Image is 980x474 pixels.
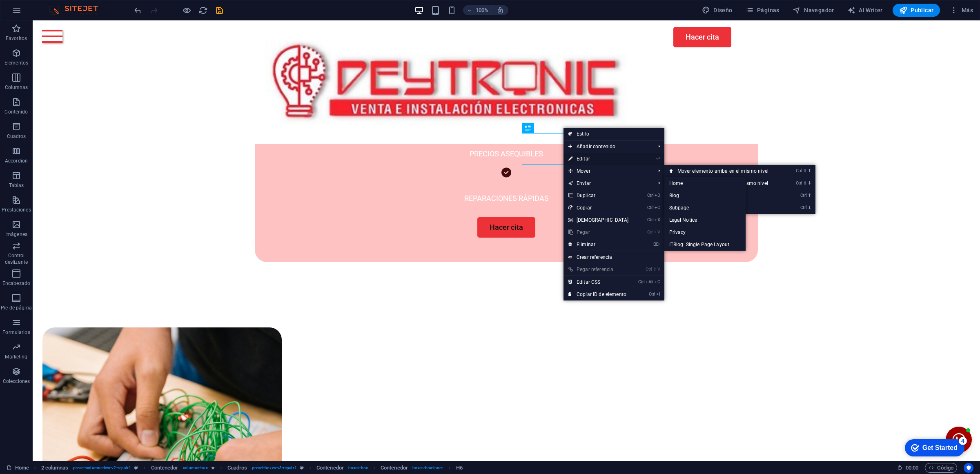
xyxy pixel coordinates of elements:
p: Pie de página [1,305,31,311]
span: Navegador [793,6,834,14]
p: Colecciones [3,378,30,385]
p: Cuadros [7,133,26,140]
div: 4 [60,2,69,10]
i: Ctrl [647,229,654,235]
i: Al redimensionar, ajustar el nivel de zoom automáticamente para ajustarse al dispositivo elegido. [497,7,504,14]
button: Haz clic para salir del modo de previsualización y seguir editando [182,5,192,15]
button: save [214,5,224,15]
span: Haz clic para seleccionar y doble clic para editar [227,463,247,473]
div: Get Started [24,9,59,16]
a: Ctrl⇧⬆Mover elemento arriba en el mismo nivel [664,165,785,177]
a: Home [664,177,746,189]
i: D [655,193,660,198]
span: . boxes-box [347,463,368,473]
a: CtrlVPegar [563,226,634,238]
i: C [655,279,660,285]
i: Ctrl [796,168,802,174]
i: ⬇ [808,205,811,210]
p: Columnas [5,84,28,91]
p: Encabezado [2,280,30,287]
i: Este elemento es un preajuste personalizable [300,465,304,470]
i: Ctrl [647,205,654,210]
button: Páginas [742,4,783,17]
span: Haz clic para seleccionar y doble clic para editar [381,463,408,473]
p: Favoritos [6,35,27,42]
span: Mover [563,165,652,177]
button: Publicar [893,4,940,17]
span: Código [929,463,953,473]
a: Crear referencia [563,251,664,263]
a: CtrlAltCEditar CSS [563,276,634,288]
a: CtrlCCopiar [563,202,634,214]
p: Imágenes [5,231,27,238]
i: ⇧ [803,168,807,174]
a: ITBlog: Single Page Layout [664,238,746,251]
a: ⌦Eliminar [563,238,634,251]
img: Editor Logo [47,5,108,15]
span: . preset-columns-two-v2-repair1 [72,463,131,473]
p: Accordion [5,158,28,164]
button: Más [947,4,976,17]
button: Diseño [699,4,736,17]
i: Ctrl [647,217,654,223]
nav: breadcrumb [41,463,463,473]
h6: 100% [475,5,488,15]
a: Ctrl⇧VPegar referencia [563,263,634,276]
i: I [656,292,660,297]
i: ⏎ [656,156,660,161]
span: Haz clic para seleccionar y doble clic para editar [456,463,463,473]
i: X [655,217,660,223]
div: Get Started 4 items remaining, 20% complete [7,4,66,21]
button: Open chat window [913,406,939,432]
button: reload [198,5,208,15]
h6: Tiempo de la sesión [897,463,919,473]
button: Usercentrics [964,463,973,473]
i: Ctrl [646,267,652,272]
a: Estilo [563,128,664,140]
a: CtrlX[DEMOGRAPHIC_DATA] [563,214,634,226]
span: Páginas [746,6,780,14]
i: Ctrl [796,180,802,186]
span: AI Writer [847,6,883,14]
span: 00 00 [906,463,918,473]
span: Haz clic para seleccionar y doble clic para editar [316,463,344,473]
button: AI Writer [844,4,886,17]
a: Haz clic para cancelar la selección y doble clic para abrir páginas [7,463,29,473]
p: Prestaciones [2,207,31,213]
a: Subpage [664,202,746,214]
div: Diseño (Ctrl+Alt+Y) [699,4,736,17]
p: Elementos [4,60,28,66]
span: Haz clic para seleccionar y doble clic para editar [41,463,69,473]
i: ⬇ [808,180,811,186]
i: ⬆ [808,168,811,174]
i: C [655,205,660,210]
i: Ctrl [800,205,807,210]
i: Guardar (Ctrl+S) [215,6,224,15]
p: Contenido [4,109,28,115]
a: Legal Notice [664,214,746,226]
span: Haz clic para seleccionar y doble clic para editar [151,463,178,473]
i: Deshacer: Cambiar icono (Ctrl+Z) [133,6,143,15]
span: Añadir contenido [563,140,652,153]
button: Navegador [789,4,837,17]
button: Código [925,463,957,473]
i: ⌦ [653,242,660,247]
i: Ctrl [647,193,654,198]
i: Volver a cargar página [198,6,208,15]
i: Ctrl [649,292,655,297]
span: Diseño [702,6,733,14]
i: Este elemento es un preajuste personalizable [134,465,138,470]
p: Tablas [9,182,24,189]
button: undo [133,5,143,15]
a: Privacy [664,226,746,238]
button: 100% [463,5,492,15]
a: CtrlDDuplicar [563,189,634,202]
i: El elemento contiene una animación [211,465,215,470]
i: ⇧ [803,180,807,186]
i: V [657,267,660,272]
span: . preset-boxes-v3-repair1 [251,463,297,473]
i: ⬆ [808,193,811,198]
a: CtrlICopiar ID de elemento [563,288,634,300]
a: Enviar [563,177,652,189]
i: Ctrl [638,279,645,285]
